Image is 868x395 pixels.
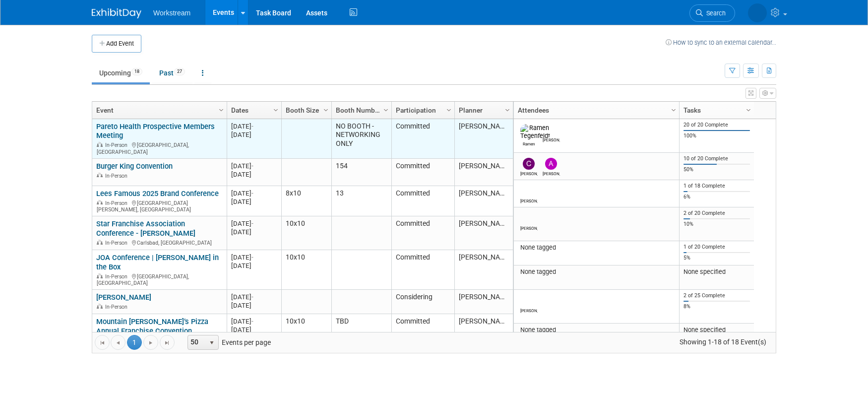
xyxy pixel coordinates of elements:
[231,228,277,236] div: [DATE]
[683,255,750,262] div: 5%
[391,159,454,186] td: Committed
[523,295,535,307] img: Josh Lu
[92,64,150,82] a: Upcoming18
[689,4,735,22] a: Search
[683,183,750,190] div: 1 of 18 Complete
[520,170,538,176] div: Chris Connelly
[543,136,560,142] div: Patrick Ledesma
[391,119,454,159] td: Committed
[518,326,676,334] div: None tagged
[131,68,142,75] span: 18
[97,142,103,147] img: In-Person Event
[683,268,750,276] div: None specified
[391,186,454,216] td: Committed
[153,9,190,17] span: Workstream
[231,102,275,119] a: Dates
[454,314,513,354] td: [PERSON_NAME]
[683,221,750,228] div: 10%
[683,326,750,334] div: None specified
[97,273,103,278] img: In-Person Event
[281,314,331,354] td: 10x10
[331,314,391,354] td: TBD
[523,158,535,170] img: Chris Connelly
[543,170,560,176] div: Andrew Walters
[545,158,557,170] img: Andrew Walters
[454,159,513,186] td: [PERSON_NAME]
[95,335,110,350] a: Go to the first page
[444,102,455,117] a: Column Settings
[670,106,678,114] span: Column Settings
[520,224,538,231] div: Josh Lu
[105,173,130,179] span: In-Person
[683,122,750,129] div: 20 of 20 Complete
[231,219,277,228] div: [DATE]
[251,293,253,301] span: -
[454,290,513,314] td: [PERSON_NAME]
[143,335,158,350] a: Go to the next page
[160,335,175,350] a: Go to the last page
[97,304,103,309] img: In-Person Event
[105,240,130,246] span: In-Person
[382,106,390,114] span: Column Settings
[251,162,253,170] span: -
[331,186,391,216] td: 13
[97,240,103,245] img: In-Person Event
[520,307,538,313] div: Josh Lu
[666,39,776,46] a: How to sync to an external calendar...
[96,238,222,247] div: Carlsbad, [GEOGRAPHIC_DATA]
[251,220,253,227] span: -
[105,304,130,310] span: In-Person
[175,335,281,350] span: Events per page
[92,8,141,18] img: ExhibitDay
[231,262,277,270] div: [DATE]
[683,303,750,310] div: 8%
[445,106,453,114] span: Column Settings
[231,317,277,326] div: [DATE]
[96,122,215,140] a: Pareto Health Prospective Members Meeting
[96,293,151,302] a: [PERSON_NAME]
[518,268,676,276] div: None tagged
[683,244,750,251] div: 1 of 20 Complete
[147,339,155,347] span: Go to the next page
[459,102,506,119] a: Planner
[545,124,557,136] img: Patrick Ledesma
[744,106,752,114] span: Column Settings
[683,102,747,119] a: Tasks
[396,102,448,119] a: Participation
[391,314,454,354] td: Committed
[231,253,277,262] div: [DATE]
[331,159,391,186] td: 154
[231,293,277,301] div: [DATE]
[231,131,277,139] div: [DATE]
[683,132,750,139] div: 100%
[391,216,454,250] td: Committed
[231,122,277,131] div: [DATE]
[96,189,219,198] a: Lees Famous 2025 Brand Conference
[251,123,253,130] span: -
[381,102,392,117] a: Column Settings
[281,250,331,290] td: 10x10
[188,335,205,349] span: 50
[231,170,277,179] div: [DATE]
[336,102,385,119] a: Booth Number
[520,197,538,203] div: Xavier Montalvo
[272,106,280,114] span: Column Settings
[127,335,142,350] span: 1
[231,326,277,334] div: [DATE]
[523,185,535,197] img: Xavier Montalvo
[271,102,282,117] a: Column Settings
[520,140,538,146] div: Ramen Tegenfeldt
[331,119,391,159] td: NO BOOTH - NETWORKING ONLY
[683,210,750,217] div: 2 of 20 Complete
[391,250,454,290] td: Committed
[231,162,277,170] div: [DATE]
[98,339,106,347] span: Go to the first page
[96,253,219,271] a: JOA Conference | [PERSON_NAME] in the Box
[251,190,253,197] span: -
[454,216,513,250] td: [PERSON_NAME]
[454,250,513,290] td: [PERSON_NAME]
[114,339,122,347] span: Go to the previous page
[251,254,253,261] span: -
[96,272,222,287] div: [GEOGRAPHIC_DATA], [GEOGRAPHIC_DATA]
[231,301,277,310] div: [DATE]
